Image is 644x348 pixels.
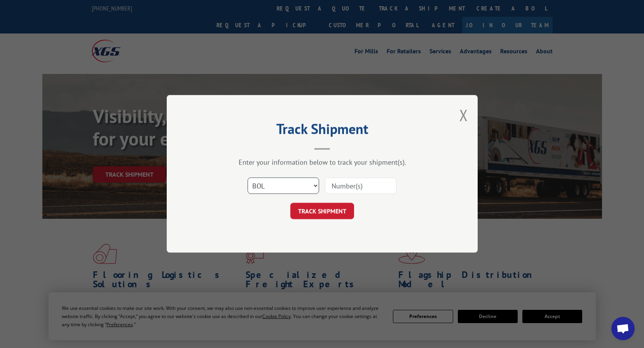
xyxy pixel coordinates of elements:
h2: Track Shipment [206,123,439,138]
button: Close modal [459,105,468,125]
input: Number(s) [325,178,396,194]
div: Enter your information below to track your shipment(s). [206,158,439,167]
div: Open chat [611,317,635,340]
button: TRACK SHIPMENT [290,203,354,220]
